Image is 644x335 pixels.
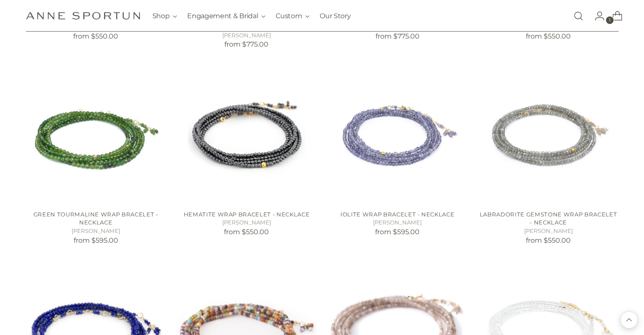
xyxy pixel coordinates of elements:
a: Iolite Wrap Bracelet - Necklace [327,63,467,203]
span: 1 [606,17,614,24]
a: Our Story [320,7,351,25]
a: Go to the account page [588,8,605,25]
a: Hematite Wrap Bracelet - Necklace [184,211,310,218]
button: Engagement & Bridal [187,7,265,25]
h5: [PERSON_NAME] [177,219,317,227]
p: from $550.00 [177,227,317,237]
p: from $775.00 [327,31,467,42]
a: Labradorite Gemstone Wrap Bracelet - Necklace [480,211,617,226]
a: Hematite Wrap Bracelet - Necklace [177,63,317,203]
p: from $550.00 [26,31,166,42]
button: Back to top [621,312,637,328]
h5: [PERSON_NAME] [478,227,618,235]
h5: [PERSON_NAME] [26,227,166,235]
a: Labradorite Gemstone Wrap Bracelet - Necklace [478,63,618,203]
button: Shop [152,7,177,25]
p: from $550.00 [478,31,618,42]
a: Open search modal [570,8,587,25]
p: from $595.00 [327,227,467,237]
a: Green Tourmaline Wrap Bracelet - Necklace [33,211,158,226]
button: Custom [276,7,310,25]
p: from $595.00 [26,235,166,246]
p: from $550.00 [478,235,618,246]
a: Open cart modal [605,8,622,25]
h5: [PERSON_NAME] [327,219,467,227]
h5: [PERSON_NAME] [177,31,317,40]
a: Green Tourmaline Wrap Bracelet - Necklace [26,63,166,203]
a: Anne Sportun Fine Jewellery [26,12,140,20]
p: from $775.00 [177,39,317,50]
a: Iolite Wrap Bracelet - Necklace [340,211,454,218]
